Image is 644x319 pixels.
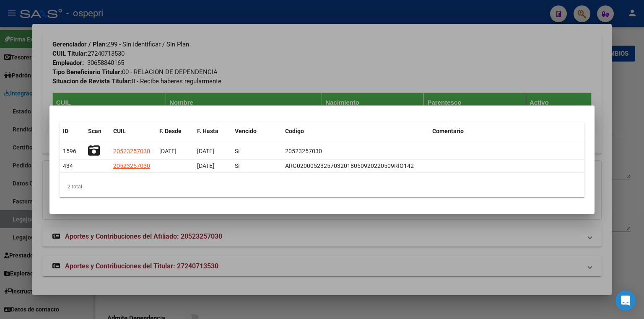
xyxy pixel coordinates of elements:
datatable-header-cell: F. Hasta [194,122,231,140]
datatable-header-cell: F. Desde [156,122,194,140]
span: Scan [88,128,101,134]
datatable-header-cell: Codigo [282,122,429,140]
span: [DATE] [197,162,214,169]
datatable-header-cell: Comentario [429,122,584,140]
span: ID [63,128,68,134]
span: F. Desde [159,128,182,134]
span: Vencido [235,128,257,134]
span: 20523257030 [113,148,150,154]
span: CUIL [113,128,126,134]
span: 434 [63,162,73,169]
div: 2 total [60,176,584,197]
span: Codigo [285,128,304,134]
datatable-header-cell: Vencido [231,122,282,140]
span: Si [235,162,239,169]
datatable-header-cell: ID [60,122,85,140]
span: Comentario [432,128,464,134]
span: F. Hasta [197,128,218,134]
span: [DATE] [159,148,177,154]
span: [DATE] [197,148,214,154]
datatable-header-cell: Scan [85,122,110,140]
span: 20523257030 [113,162,150,169]
span: 1596 [63,148,76,154]
span: ARG02000523257032018050920220509RIO142 [285,162,414,169]
span: Si [235,148,239,154]
div: Open Intercom Messenger [615,291,636,311]
span: 20523257030 [285,148,322,154]
datatable-header-cell: CUIL [110,122,156,140]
